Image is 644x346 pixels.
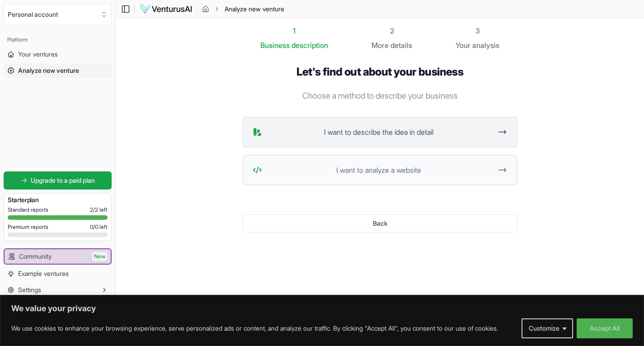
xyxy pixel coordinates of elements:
[18,66,79,75] span: Analyze new venture
[11,323,498,334] p: We use cookies to enhance your browsing experience, serve personalized ads or content, and analyz...
[4,63,112,78] a: Analyze new venture
[8,223,48,231] span: Premium reports
[577,318,633,338] button: Accept All
[18,269,69,278] span: Example ventures
[202,5,284,14] nav: breadcrumb
[90,223,108,231] span: 0 / 0 left
[18,285,41,294] span: Settings
[390,41,412,50] span: details
[243,90,517,102] p: Choose a method to describe your business
[243,117,517,147] button: I want to describe the idea in detail
[243,155,517,185] button: I want to analyze a website
[225,5,284,14] span: Analyze new venture
[90,206,108,213] span: 2 / 2 left
[260,25,328,36] div: 1
[11,303,633,314] p: We value your privacy
[371,25,412,36] div: 2
[243,65,517,79] h1: Let's find out about your business
[92,252,107,261] span: New
[4,171,112,190] a: Upgrade to a paid plan
[456,40,470,51] span: Your
[5,249,111,264] a: CommunityNew
[4,33,112,47] div: Platform
[18,50,58,59] span: Your ventures
[4,4,112,25] button: Select an organization
[260,40,290,51] span: Business
[266,165,492,175] span: I want to analyze a website
[472,41,499,50] span: analysis
[31,176,95,185] span: Upgrade to a paid plan
[19,252,52,261] span: Community
[243,214,517,232] button: Back
[456,25,499,36] div: 3
[4,266,112,281] a: Example ventures
[140,4,193,14] img: logo
[291,41,328,50] span: description
[4,283,112,297] button: Settings
[8,195,108,204] h3: Starter plan
[266,127,492,137] span: I want to describe the idea in detail
[522,318,573,338] button: Customize
[8,206,48,213] span: Standard reports
[4,47,112,62] a: Your ventures
[371,40,389,51] span: More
